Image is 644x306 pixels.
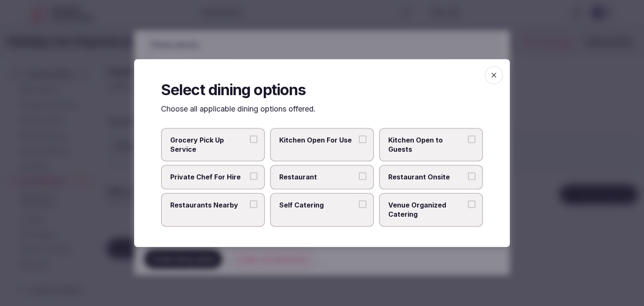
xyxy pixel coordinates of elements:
[468,200,475,208] button: Venue Organized Catering
[279,135,356,145] span: Kitchen Open For Use
[170,173,247,182] span: Private Chef For Hire
[250,200,257,208] button: Restaurants Nearby
[388,200,465,219] span: Venue Organized Catering
[170,200,247,210] span: Restaurants Nearby
[359,135,366,143] button: Kitchen Open For Use
[359,200,366,208] button: Self Catering
[468,173,475,180] button: Restaurant Onsite
[388,173,465,182] span: Restaurant Onsite
[279,200,356,210] span: Self Catering
[161,104,483,114] p: Choose all applicable dining options offered.
[388,135,465,154] span: Kitchen Open to Guests
[250,135,257,143] button: Grocery Pick Up Service
[170,135,247,154] span: Grocery Pick Up Service
[359,173,366,180] button: Restaurant
[279,173,356,182] span: Restaurant
[468,135,475,143] button: Kitchen Open to Guests
[250,173,257,180] button: Private Chef For Hire
[161,79,483,100] h2: Select dining options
